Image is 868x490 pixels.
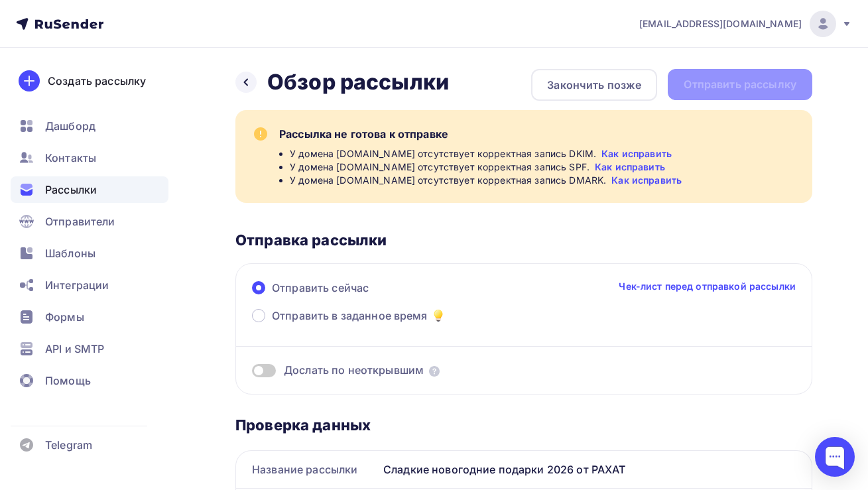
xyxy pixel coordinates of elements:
[601,147,672,160] a: Как исправить
[45,277,109,293] span: Интеграции
[45,118,95,134] span: Дашборд
[45,182,97,198] span: Рассылки
[547,77,641,93] div: Закончить позже
[619,280,796,293] a: Чек-лист перед отправкой рассылки
[236,451,378,488] div: Название рассылки
[595,160,665,174] a: Как исправить
[279,126,796,142] div: Рассылка не готова к отправке
[639,17,802,31] span: [EMAIL_ADDRESS][DOMAIN_NAME]
[45,373,91,389] span: Помощь
[378,451,812,488] div: Сладкие новогодние подарки 2026 от РАХАТ
[11,208,168,235] a: Отправители
[45,214,115,229] span: Отправители
[45,437,92,453] span: Telegram
[235,416,812,434] div: Проверка данных
[11,113,168,139] a: Дашборд
[11,176,168,203] a: Рассылки
[11,240,168,267] a: Шаблоны
[45,150,96,166] span: Контакты
[290,147,596,160] span: У домена [DOMAIN_NAME] отсутствует корректная запись DKIM.
[611,174,682,187] a: Как исправить
[11,304,168,330] a: Формы
[48,73,146,89] div: Создать рассылку
[45,309,84,325] span: Формы
[290,160,589,174] span: У домена [DOMAIN_NAME] отсутствует корректная запись SPF.
[284,363,424,378] span: Дослать по неоткрывшим
[290,174,606,187] span: У домена [DOMAIN_NAME] отсутствует корректная запись DMARK.
[272,280,369,296] span: Отправить сейчас
[272,308,428,324] span: Отправить в заданное время
[639,11,852,37] a: [EMAIL_ADDRESS][DOMAIN_NAME]
[45,341,104,357] span: API и SMTP
[45,245,95,261] span: Шаблоны
[267,69,449,95] h2: Обзор рассылки
[11,145,168,171] a: Контакты
[235,231,812,249] div: Отправка рассылки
